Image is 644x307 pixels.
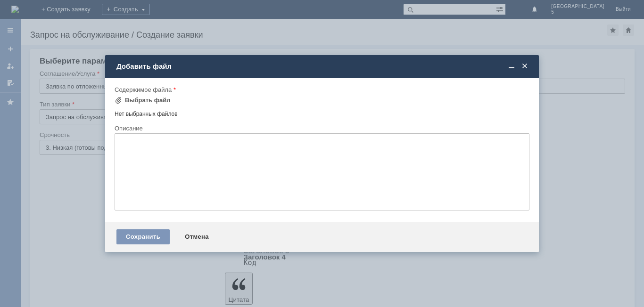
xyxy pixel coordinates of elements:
div: Нет выбранных файлов [115,107,529,118]
div: Описание [115,125,528,131]
div: Содержимое файла [115,87,528,93]
span: Закрыть [520,62,529,71]
span: Свернуть (Ctrl + M) [507,62,516,71]
div: Добавить файл [116,62,529,71]
div: Выбрать файл [125,97,171,104]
